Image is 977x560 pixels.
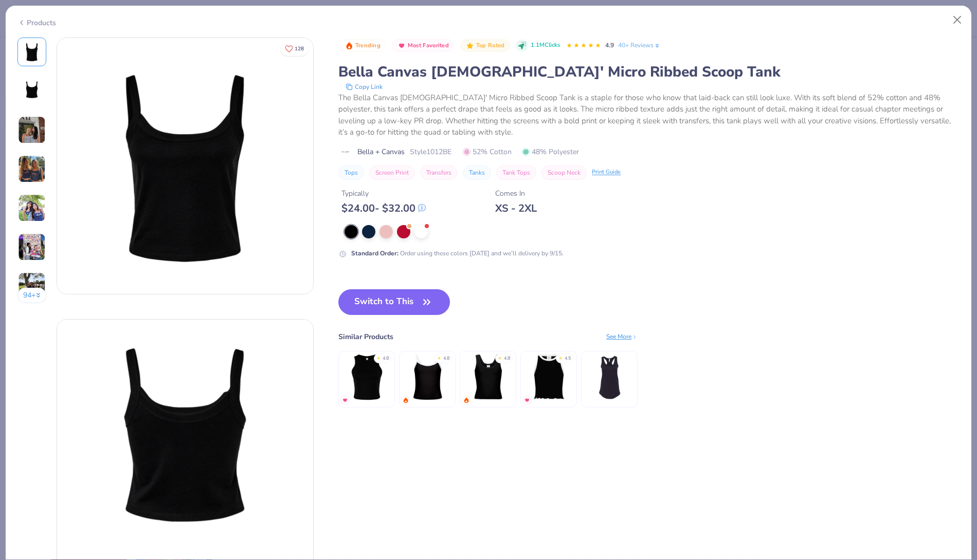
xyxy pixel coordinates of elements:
[18,155,46,183] img: User generated content
[20,40,44,64] img: Front
[17,17,56,28] div: Products
[18,194,46,222] img: User generated content
[355,43,381,48] span: Trending
[531,41,560,50] span: 1.1M Clicks
[345,42,353,50] img: Trending sort
[18,272,46,300] img: User generated content
[504,355,510,362] div: 4.8
[397,42,406,50] img: Most Favorited sort
[948,10,967,30] button: Close
[376,355,381,359] div: ★
[565,355,571,362] div: 4.5
[464,352,513,401] img: Fresh Prints Sunset Blvd Ribbed Scoop Tank Top
[341,188,426,199] div: Typically
[605,41,614,49] span: 4.9
[466,42,474,50] img: Top Rated sort
[437,355,441,359] div: ★
[18,233,46,261] img: User generated content
[522,146,579,157] span: 48% Polyester
[566,38,601,54] div: 4.9 Stars
[420,165,458,180] button: Transfers
[460,39,510,52] button: Badge Button
[351,249,399,257] strong: Standard Order :
[618,41,661,50] a: 40+ Reviews
[495,202,537,215] div: XS - 2XL
[357,146,405,157] span: Bella + Canvas
[463,397,469,403] img: trending.gif
[498,355,502,359] div: ★
[338,165,364,180] button: Tops
[369,165,415,180] button: Screen Print
[18,116,46,144] img: User generated content
[443,355,449,362] div: 4.8
[403,397,409,403] img: trending.gif
[496,165,536,180] button: Tank Tops
[57,38,313,294] img: Front
[383,355,389,362] div: 4.8
[585,352,634,401] img: Next Level Ladies' Ideal Racerback Tank
[495,188,537,199] div: Comes In
[339,39,386,52] button: Badge Button
[524,397,530,403] img: MostFav.gif
[403,352,452,401] img: Fresh Prints Cali Camisole Top
[341,202,426,215] div: $ 24.00 - $ 32.00
[476,43,505,48] span: Top Rated
[280,41,309,56] button: Like
[295,46,304,51] span: 128
[342,397,348,403] img: MostFav.gif
[20,79,44,103] img: Back
[463,146,512,157] span: 52% Cotton
[17,288,47,303] button: 94+
[558,355,563,359] div: ★
[342,82,386,92] button: copy to clipboard
[342,352,391,401] img: Bella + Canvas Ladies' Micro Ribbed Racerback Tank
[606,332,638,341] div: See More
[338,148,352,156] img: brand logo
[392,39,454,52] button: Badge Button
[408,43,449,48] span: Most Favorited
[524,352,573,401] img: Fresh Prints Sasha Crop Top
[338,289,450,315] button: Switch to This
[410,146,451,157] span: Style 1012BE
[338,92,960,138] div: The Bella Canvas [DEMOGRAPHIC_DATA]' Micro Ribbed Scoop Tank is a staple for those who know that ...
[351,249,564,258] div: Order using these colors [DATE] and we’ll delivery by 9/15.
[463,165,491,180] button: Tanks
[338,62,960,82] div: Bella Canvas [DEMOGRAPHIC_DATA]' Micro Ribbed Scoop Tank
[592,168,621,177] div: Print Guide
[541,165,587,180] button: Scoop Neck
[338,331,393,342] div: Similar Products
